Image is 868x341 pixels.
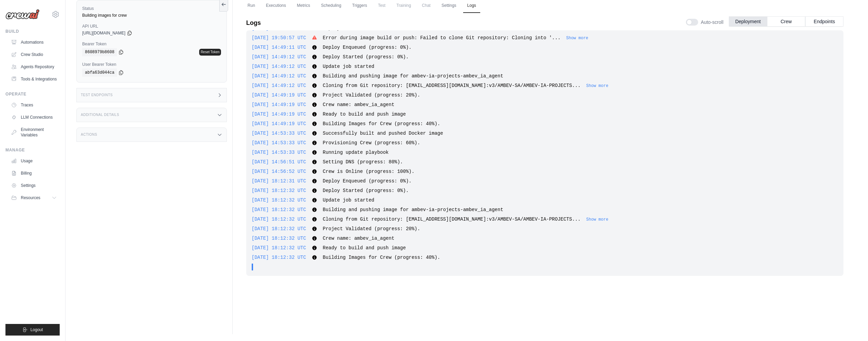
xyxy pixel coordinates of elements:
[252,236,306,241] span: [DATE] 18:12:32 UTC
[323,102,394,107] span: Crew name: ambev_ia_agent
[259,264,261,270] span: .
[252,102,306,107] span: [DATE] 14:49:19 UTC
[82,69,117,77] code: abfa63d044ca
[323,83,580,88] span: Cloning from Git repository: [EMAIL_ADDRESS][DOMAIN_NAME]:v3/AMBEV-SA/AMBEV-IA-PROJECTS...
[30,327,43,332] span: Logout
[323,121,440,127] span: Building Images for Crew (progress: 40%).
[8,155,60,166] a: Usage
[8,112,60,123] a: LLM Connections
[252,73,306,79] span: [DATE] 14:49:12 UTC
[323,169,414,174] span: Crew is Online (progress: 100%).
[252,64,306,69] span: [DATE] 14:49:12 UTC
[252,83,306,88] span: [DATE] 14:49:12 UTC
[252,54,306,60] span: [DATE] 14:49:12 UTC
[5,9,40,19] img: Logo
[8,61,60,72] a: Agents Repository
[323,217,580,222] span: Cloning from Git repository: [EMAIL_ADDRESS][DOMAIN_NAME]:v3/AMBEV-SA/AMBEV-IA-PROJECTS...
[252,178,306,184] span: [DATE] 18:12:31 UTC
[323,140,420,146] span: Provisioning Crew (progress: 60%).
[82,41,221,47] label: Bearer Token
[252,150,306,155] span: [DATE] 14:53:33 UTC
[323,150,388,155] span: Running update playbook
[81,93,113,97] h3: Test Endpoints
[252,255,306,260] span: [DATE] 18:12:32 UTC
[252,226,306,232] span: [DATE] 18:12:32 UTC
[8,100,60,110] a: Traces
[729,16,767,27] button: Deployment
[323,92,420,98] span: Project Validated (progress: 20%).
[323,159,403,165] span: Setting DNS (progress: 80%).
[252,45,306,50] span: [DATE] 14:49:11 UTC
[252,112,306,117] span: [DATE] 14:49:19 UTC
[82,62,221,67] label: User Bearer Token
[21,195,40,201] span: Resources
[323,178,411,184] span: Deploy Enqueued (progress: 0%).
[323,245,406,251] span: Ready to build and push image
[246,18,261,28] p: Logs
[5,29,60,34] div: Build
[8,180,60,191] a: Settings
[252,140,306,146] span: [DATE] 14:53:33 UTC
[323,73,503,79] span: Building and pushing image for ambev-ia-projects-ambev_ia_agent
[834,308,868,341] iframe: Chat Widget
[8,124,60,140] a: Environment Variables
[252,169,306,174] span: [DATE] 14:56:52 UTC
[252,197,306,203] span: [DATE] 18:12:32 UTC
[252,92,306,98] span: [DATE] 14:49:19 UTC
[586,83,608,89] button: Show more
[8,74,60,85] a: Tools & Integrations
[323,255,440,260] span: Building Images for Crew (progress: 40%).
[252,159,306,165] span: [DATE] 14:56:51 UTC
[252,245,306,251] span: [DATE] 18:12:32 UTC
[8,168,60,179] a: Billing
[82,30,126,36] span: [URL][DOMAIN_NAME]
[81,133,97,137] h3: Actions
[323,131,443,136] span: Successfully built and pushed Docker image
[323,45,411,50] span: Deploy Enqueued (progress: 0%).
[5,324,60,336] button: Logout
[323,54,409,60] span: Deploy Started (progress: 0%).
[82,24,221,29] label: API URL
[8,192,60,203] button: Resources
[323,226,420,232] span: Project Validated (progress: 20%).
[252,207,306,212] span: [DATE] 18:12:32 UTC
[82,13,221,18] div: Building images for crew
[566,35,588,41] button: Show more
[323,188,409,193] span: Deploy Started (progress: 0%).
[252,188,306,193] span: [DATE] 18:12:32 UTC
[323,64,374,69] span: Update job started
[767,16,805,27] button: Crew
[323,35,560,41] span: Error during image build or push: Failed to clone Git repository: Cloning into '...
[323,236,394,241] span: Crew name: ambev_ia_agent
[8,49,60,60] a: Crew Studio
[323,207,503,212] span: Building and pushing image for ambev-ia-projects-ambev_ia_agent
[82,48,117,56] code: 8608979b8608
[81,113,119,117] h3: Additional Details
[5,91,60,97] div: Operate
[805,16,843,27] button: Endpoints
[8,37,60,48] a: Automations
[323,197,374,203] span: Update job started
[82,6,221,11] label: Status
[252,121,306,127] span: [DATE] 14:49:19 UTC
[323,112,406,117] span: Ready to build and push image
[199,49,221,56] a: Reset Token
[5,147,60,153] div: Manage
[252,35,306,41] span: [DATE] 19:50:57 UTC
[252,217,306,222] span: [DATE] 18:12:32 UTC
[586,217,608,222] button: Show more
[252,131,306,136] span: [DATE] 14:53:33 UTC
[701,19,723,26] span: Auto-scroll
